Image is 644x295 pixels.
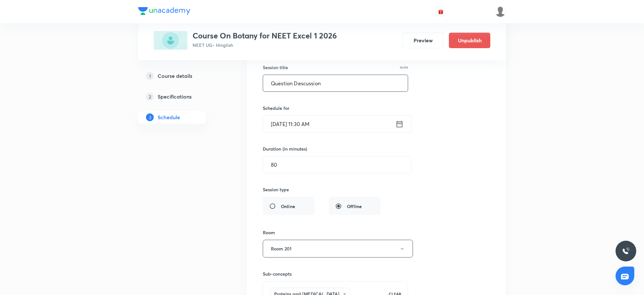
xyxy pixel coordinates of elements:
[263,186,289,193] h6: Session type
[263,145,307,152] h6: Duration (in minutes)
[263,229,275,236] h6: Room
[138,7,190,16] a: Company Logo
[449,33,490,48] button: Unpublish
[263,240,413,258] button: Room 201
[436,6,446,17] button: avatar
[622,247,630,255] img: ttu
[263,270,408,277] h6: Sub-concepts
[138,69,226,82] a: 1Course details
[154,31,187,50] img: 86423E2A-6FE9-42F0-B29A-8C590609C81B_plus.png
[438,9,444,15] img: avatar
[193,31,337,40] h3: Course On Botany for NEET Excel 1 2026
[402,33,444,48] button: Preview
[146,113,154,121] p: 3
[138,7,190,15] img: Company Logo
[400,66,408,69] p: 19/99
[158,113,180,121] h5: Schedule
[158,72,192,80] h5: Course details
[263,64,288,71] h6: Session title
[263,75,408,91] input: A great title is short, clear and descriptive
[146,93,154,100] p: 2
[263,105,408,111] h6: Schedule for
[146,72,154,80] p: 1
[138,90,226,103] a: 2Specifications
[158,93,192,100] h5: Specifications
[263,156,411,173] input: 80
[495,6,506,17] img: Devendra Kumar
[193,42,337,48] p: NEET UG • Hinglish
